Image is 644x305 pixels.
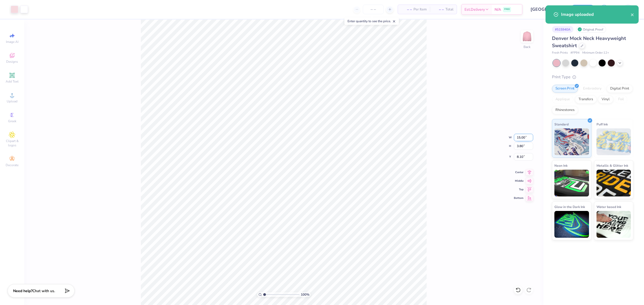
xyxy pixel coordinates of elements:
div: Original Proof [576,26,606,33]
span: Minimum Order: 12 + [582,51,609,55]
span: Chat with us. [32,288,55,293]
span: – – [433,7,444,12]
div: # 515940A [552,26,573,33]
div: Vinyl [598,95,613,103]
span: 100 % [301,292,309,297]
img: Metallic & Glitter Ink [597,170,631,196]
img: Water based Ink [597,211,631,238]
span: Add Text [6,79,19,84]
button: close [631,11,634,18]
span: Denver Mock Neck Heavyweight Sweatshirt [552,35,626,49]
img: Glow in the Dark Ink [554,211,589,238]
span: – – [401,7,412,12]
div: Foil [615,95,627,103]
span: Metallic & Glitter Ink [597,163,628,168]
span: Fresh Prints [552,51,568,55]
span: Decorate [6,163,19,167]
span: Standard [554,121,569,127]
span: Clipart & logos [3,139,21,147]
span: N/A [495,7,501,12]
span: Bottom [514,196,524,200]
span: Center [514,170,524,174]
div: Enter quantity to see the price. [345,17,399,25]
span: Top [514,188,524,191]
span: Neon Ink [554,163,568,168]
span: Greek [8,119,16,123]
div: Print Type [552,74,633,80]
input: – – [363,5,384,14]
span: FREE [504,8,510,11]
input: Untitled Design [526,4,566,15]
div: Image uploaded [561,11,631,18]
div: Transfers [575,95,597,103]
img: Back [522,31,532,42]
span: Image AI [6,40,19,44]
span: Est. Delivery [464,7,485,12]
strong: Need help? [13,288,32,293]
div: Back [524,44,530,49]
img: Puff Ink [597,128,631,155]
div: Applique [552,95,573,103]
span: Water based Ink [597,204,621,210]
span: Upload [7,99,17,103]
span: Total [445,7,453,12]
span: Puff Ink [597,121,608,127]
span: # FP94 [570,51,580,55]
span: Per Item [414,7,427,12]
div: Digital Print [607,85,633,93]
div: Rhinestones [552,106,578,114]
div: Embroidery [580,85,605,93]
img: Standard [554,128,589,155]
span: Designs [6,59,18,64]
span: Glow in the Dark Ink [554,204,585,210]
span: Middle [514,179,524,183]
div: Screen Print [552,85,578,93]
img: Neon Ink [554,170,589,196]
